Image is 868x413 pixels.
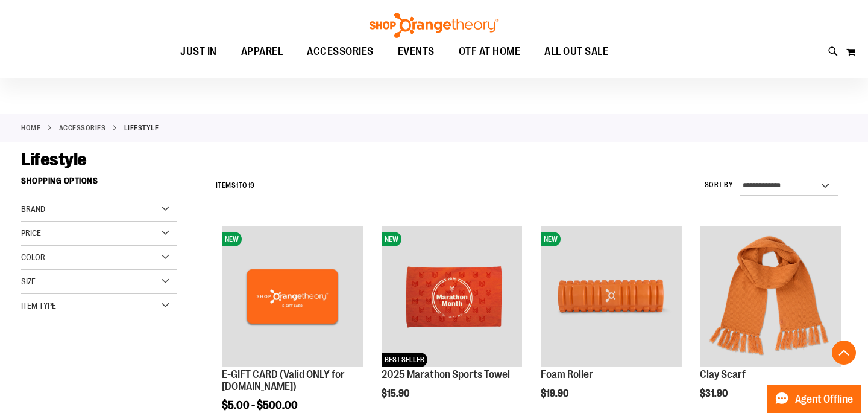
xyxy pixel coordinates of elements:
img: 2025 Marathon Sports Towel [382,226,523,367]
span: 19 [248,181,255,190]
span: $31.90 [700,388,729,399]
span: $19.90 [541,388,570,399]
h2: Items to [216,176,255,195]
a: 2025 Marathon Sports TowelNEWBEST SELLER [382,226,523,369]
span: $5.00 - $500.00 [222,399,298,411]
button: Agent Offline [767,385,861,413]
button: Back To Top [832,341,856,365]
span: 1 [236,181,239,190]
span: Lifestyle [21,149,87,170]
span: $15.90 [382,388,411,399]
span: Color [21,252,45,262]
a: 2025 Marathon Sports Towel [382,368,510,380]
a: Foam Roller [541,368,593,380]
span: ACCESSORIES [307,38,374,65]
span: NEW [382,232,401,246]
img: Shop Orangetheory [368,13,500,38]
span: OTF AT HOME [459,38,521,65]
span: APPAREL [241,38,283,65]
span: NEW [222,232,242,246]
label: Sort By [705,180,734,190]
strong: Shopping Options [21,170,177,197]
a: Home [21,123,40,133]
span: NEW [541,232,561,246]
span: EVENTS [398,38,435,65]
img: Foam Roller [541,226,682,367]
a: Clay Scarf [700,226,841,369]
span: Brand [21,204,45,214]
span: Item Type [21,301,56,310]
span: Size [21,277,36,286]
a: E-GIFT CARD (Valid ONLY for ShopOrangetheory.com)NEW [222,226,363,369]
span: Price [21,228,41,238]
img: E-GIFT CARD (Valid ONLY for ShopOrangetheory.com) [222,226,363,367]
span: ALL OUT SALE [544,38,608,65]
span: BEST SELLER [382,353,427,367]
span: Agent Offline [795,394,853,405]
a: Clay Scarf [700,368,746,380]
a: Foam RollerNEW [541,226,682,369]
strong: Lifestyle [124,123,159,133]
img: Clay Scarf [700,226,841,367]
a: E-GIFT CARD (Valid ONLY for [DOMAIN_NAME]) [222,368,345,392]
a: ACCESSORIES [59,123,106,133]
span: JUST IN [180,38,217,65]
